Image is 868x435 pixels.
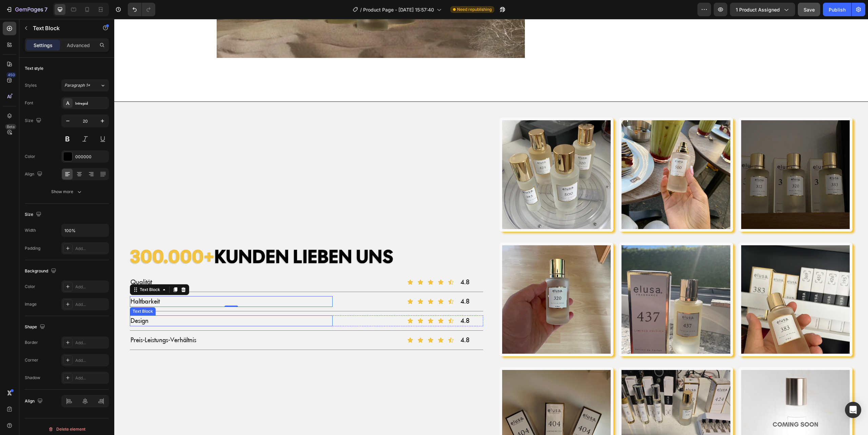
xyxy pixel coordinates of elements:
[385,224,499,338] img: gempages_580750274503639560-c5b7444e-bb25-4435-ba9a-c7049f529f62.webp
[34,42,53,49] p: Settings
[75,154,107,160] div: 000000
[67,42,90,49] p: Advanced
[624,99,738,213] img: gempages_580750274503639560-584d3504-4006-4ec4-bbe4-1a229f30971c.webp
[25,100,33,106] div: Font
[25,424,109,435] button: Delete element
[624,224,738,338] img: gempages_580750274503639560-6c66fa29-83f6-4307-bbe0-616ffc4f1144.webp
[385,99,499,213] img: gempages_580750274503639560-943a0a32-ddce-412e-abf7-36e3d1173916.webp
[75,340,107,346] div: Add...
[823,3,851,16] button: Publish
[505,224,619,338] img: gempages_580750274503639560-3494db59-a030-42d6-94d8-243c0d491efd.webp
[24,268,47,274] div: Text Block
[363,6,434,13] span: Product Page - [DATE] 15:57:40
[736,6,780,13] span: 1 product assigned
[25,186,109,198] button: Show more
[25,227,36,233] div: Width
[6,72,16,78] div: 450
[3,3,51,16] button: 7
[75,357,107,364] div: Add...
[75,375,107,381] div: Add...
[75,100,107,106] div: Intrepid
[25,339,38,346] div: Border
[25,170,44,179] div: Align
[33,24,91,32] p: Text Block
[75,284,107,290] div: Add...
[25,65,43,71] div: Text style
[457,6,492,13] span: Need republishing
[346,297,368,307] p: 4.8
[5,124,16,129] div: Beta
[360,6,362,13] span: /
[114,19,868,435] iframe: Design area
[25,284,35,290] div: Color
[17,289,40,295] div: Text Block
[25,245,40,251] div: Padding
[845,402,861,418] div: Open Intercom Messenger
[346,316,368,326] p: 4.8
[25,375,40,381] div: Shadow
[51,188,83,195] div: Show more
[25,82,37,88] div: Styles
[75,302,107,308] div: Add...
[25,397,44,406] div: Align
[16,317,82,325] span: Preis-Leistungs-Verhältnis
[16,278,45,287] span: Haltbarkeit
[505,99,619,213] img: gempages_580750274503639560-65c77d3e-634a-4e00-81c0-9a92bcba22a2.webp
[48,425,85,433] div: Delete element
[346,278,368,287] p: 4.8
[75,246,107,252] div: Add...
[730,3,795,16] button: 1 product assigned
[829,6,846,13] div: Publish
[25,116,43,125] div: Size
[25,153,35,160] div: Color
[25,357,38,363] div: Corner
[62,224,108,236] input: Auto
[798,3,820,16] button: Save
[25,323,46,332] div: Shape
[25,301,37,307] div: Image
[64,82,90,88] span: Paragraph 1*
[16,298,34,306] span: Design
[25,267,58,276] div: Background
[44,5,47,14] p: 7
[25,210,43,219] div: Size
[61,79,109,91] button: Paragraph 1*
[804,7,815,13] span: Save
[346,258,368,268] p: 4.8
[128,3,155,16] div: Undo/Redo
